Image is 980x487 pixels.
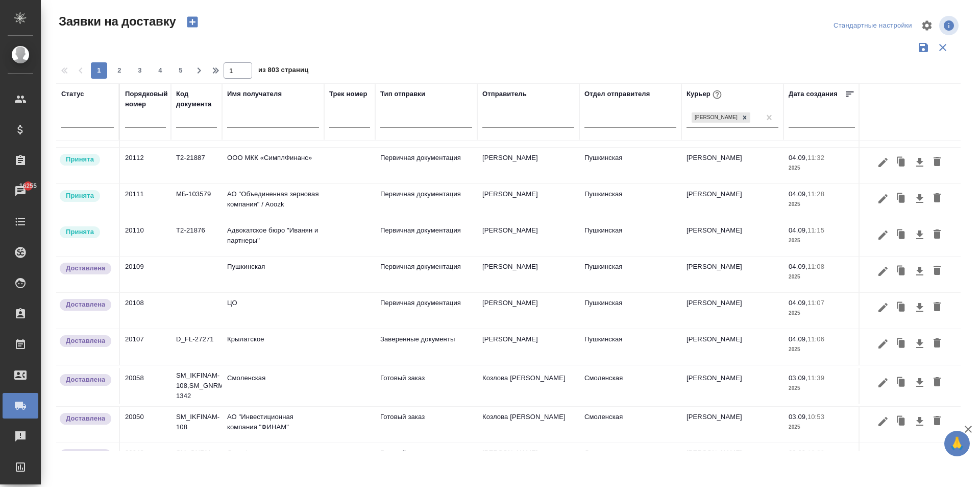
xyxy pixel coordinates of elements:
[874,298,892,317] button: Редактировать
[120,368,171,404] td: 20058
[152,65,168,76] span: 4
[892,153,911,172] button: Клонировать
[120,257,171,292] td: 20109
[120,443,171,479] td: 20048
[375,293,477,329] td: Первичная документация
[66,227,94,237] p: Принята
[579,293,681,329] td: Пушкинская
[789,449,807,457] p: 03.09,
[120,407,171,443] td: 20050
[789,272,855,282] p: 2025
[681,184,783,220] td: [PERSON_NAME]
[3,178,38,204] a: 16255
[681,293,783,329] td: [PERSON_NAME]
[477,184,579,220] td: [PERSON_NAME]
[59,262,114,275] div: Документы доставлены, фактическая дата доставки проставиться автоматически
[911,189,928,208] button: Скачать
[375,407,477,443] td: Готовый заказ
[789,299,807,307] p: 04.09,
[914,38,933,57] button: Сохранить фильтры
[789,199,855,210] p: 2025
[477,148,579,183] td: [PERSON_NAME]
[222,148,324,183] td: ООО МКК «СимплФинанс»
[692,112,739,123] div: [PERSON_NAME]
[948,433,966,454] span: 🙏
[579,257,681,292] td: Пушкинская
[66,154,94,165] p: Принята
[892,262,911,281] button: Клонировать
[911,298,928,317] button: Скачать
[171,329,222,365] td: D_FL-27271
[807,263,824,270] p: 11:08
[928,334,946,354] button: Удалить
[789,413,807,421] p: 03.09,
[477,293,579,329] td: [PERSON_NAME]
[807,299,824,307] p: 11:07
[944,431,970,456] button: 🙏
[789,422,855,432] p: 2025
[222,407,324,443] td: АО "Инвестиционная компания "ФИНАМ"
[59,153,114,167] div: Курьер назначен
[66,375,105,385] p: Доставлена
[375,220,477,256] td: Первичная документация
[66,413,105,424] p: Доставлена
[892,298,911,317] button: Клонировать
[928,298,946,317] button: Удалить
[892,448,911,468] button: Клонировать
[222,220,324,256] td: Адвокатское бюро "Иванян и партнеры"
[579,368,681,404] td: Смоленская
[222,368,324,404] td: Смоленская
[579,443,681,479] td: Смоленская
[807,190,824,198] p: 11:28
[152,62,168,79] button: 4
[173,62,189,79] button: 5
[59,334,114,348] div: Документы доставлены, фактическая дата доставки проставиться автоматически
[477,220,579,256] td: [PERSON_NAME]
[120,184,171,220] td: 20111
[171,407,222,443] td: SM_IKFINAM-108
[681,443,783,479] td: [PERSON_NAME]
[111,65,128,76] span: 2
[874,153,892,172] button: Редактировать
[579,184,681,220] td: Пушкинская
[171,184,222,220] td: МБ-103579
[222,257,324,292] td: Пушкинская
[915,13,939,38] span: Настроить таблицу
[56,13,176,30] span: Заявки на доставку
[911,153,928,172] button: Скачать
[892,373,911,392] button: Клонировать
[807,335,824,343] p: 11:06
[61,89,84,99] div: Статус
[681,407,783,443] td: [PERSON_NAME]
[66,263,105,273] p: Доставлена
[227,89,282,99] div: Имя получателя
[482,89,527,99] div: Отправитель
[807,413,824,421] p: 10:53
[13,181,43,191] span: 16255
[120,293,171,329] td: 20108
[132,65,148,76] span: 3
[681,329,783,365] td: [PERSON_NAME]
[911,412,928,431] button: Скачать
[477,329,579,365] td: [PERSON_NAME]
[911,262,928,281] button: Скачать
[874,373,892,392] button: Редактировать
[59,189,114,203] div: Курьер назначен
[477,257,579,292] td: [PERSON_NAME]
[928,448,946,468] button: Удалить
[222,293,324,329] td: ЦО
[874,448,892,468] button: Редактировать
[222,184,324,220] td: АО "Объединенная зерновая компания" / Aoozk
[789,226,807,234] p: 04.09,
[911,334,928,354] button: Скачать
[222,329,324,365] td: Крылатское
[59,448,114,462] div: Документы доставлены, фактическая дата доставки проставиться автоматически
[789,335,807,343] p: 04.09,
[807,154,824,161] p: 11:32
[59,373,114,387] div: Документы доставлены, фактическая дата доставки проставиться автоматически
[807,449,824,457] p: 10:29
[681,257,783,292] td: [PERSON_NAME]
[579,220,681,256] td: Пушкинская
[681,368,783,404] td: [PERSON_NAME]
[120,220,171,256] td: 20110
